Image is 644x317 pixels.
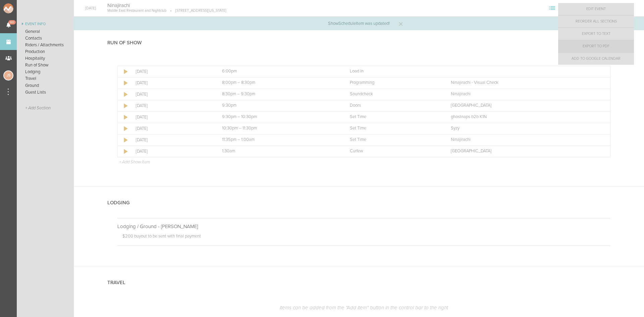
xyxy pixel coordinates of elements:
a: Production [17,48,74,55]
p: Ninajirachi [451,92,597,97]
a: Edit Event [558,3,634,15]
p: Ninajirachi [451,137,597,143]
p: Lodging / Ground - [PERSON_NAME] [117,223,610,229]
a: Lodging [17,68,74,75]
p: Set Time [350,126,436,131]
p: Set Time [350,137,436,143]
a: Ground [17,82,74,89]
a: Contacts [17,35,74,42]
p: 6:00pm [222,69,335,74]
p: 11:35pm – 1:00am [222,137,335,143]
p: [DATE] [136,137,207,143]
p: [STREET_ADDRESS][US_STATE] [166,8,226,13]
p: [DATE] [136,149,207,154]
p: [DATE] [136,80,207,86]
p: Middle East Restaurant and Nightclub [107,8,166,13]
span: View Sections [547,6,557,10]
p: [DATE] [136,114,207,120]
a: General [17,28,74,35]
div: S [576,2,587,14]
p: [DATE] [136,69,207,74]
span: View Itinerary [557,6,568,10]
h4: Run of Show [107,40,142,46]
p: $200 buyout to be sent with final payment [122,233,610,241]
a: Export to Text [558,28,634,40]
h4: Ninajirachi [107,2,226,9]
p: [DATE] [136,126,207,131]
p: Soundcheck [350,92,436,97]
span: 60 [8,20,16,24]
h4: Lodging [107,200,130,206]
a: Hospitality [17,55,74,62]
div: Jessica Smith [3,70,13,81]
a: Event Info [17,20,74,28]
a: Run of Show [17,62,74,68]
p: Syzy [451,126,597,131]
p: [GEOGRAPHIC_DATA] [451,103,597,108]
p: + Add Show Item [119,159,150,165]
a: Export to PDF [558,40,634,52]
a: Guest Lists [17,89,74,96]
p: Items can be added from the "Add Item" button in the control bar to the right [117,305,610,311]
p: 8:30pm – 9:30pm [222,92,335,97]
p: 9:30pm – 10:30pm [222,114,335,120]
p: Ninajirachi - Visual Check [451,80,597,86]
p: 1:30am [222,149,335,154]
p: 9:30pm [222,103,335,108]
p: [GEOGRAPHIC_DATA] [451,149,597,154]
p: 8:00pm – 8:30pm [222,80,335,86]
a: Riders / Attachments [17,42,74,48]
a: Reorder All Sections [558,15,634,28]
img: NOMAD [3,3,41,13]
span: + Add Section [25,106,51,111]
p: Set Time [350,114,436,120]
h4: Travel [107,280,125,285]
p: Curfew [350,149,436,154]
p: ShowScheduleItem was updated! [328,21,390,26]
p: [DATE] [136,103,207,108]
p: Programming [350,80,436,86]
p: 10:30pm – 11:30pm [222,126,335,131]
p: Load In [350,69,436,74]
div: Sonia [576,2,587,14]
p: [DATE] [136,92,207,97]
p: Doors [350,103,436,108]
p: ghostnaps b2b K1N [451,114,597,120]
a: Add to Google Calendar [558,53,634,65]
a: Travel [17,75,74,82]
